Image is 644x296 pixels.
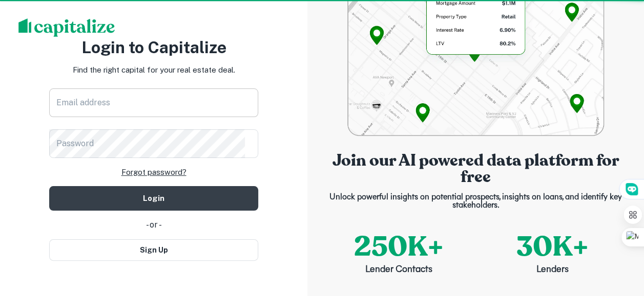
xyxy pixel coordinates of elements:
[322,193,630,210] p: Unlock powerful insights on potential prospects, insights on loans, and identify key stakeholders.
[18,18,115,37] img: capitalize-logo.png
[49,186,258,211] button: Login
[49,35,258,60] h3: Login to Capitalize
[516,226,589,267] p: 30K+
[121,166,186,178] a: Forgot password?
[365,263,432,277] p: Lender Contacts
[73,64,235,76] p: Find the right capital for your real estate deal.
[354,226,444,267] p: 250K+
[49,239,258,261] button: Sign Up
[322,152,630,185] p: Join our AI powered data platform for free
[536,263,569,277] p: Lenders
[593,214,644,263] iframe: Chat Widget
[49,219,258,231] div: - or -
